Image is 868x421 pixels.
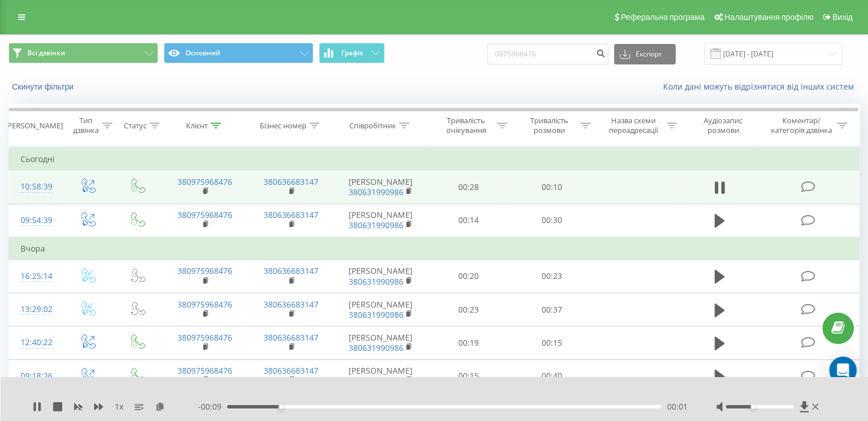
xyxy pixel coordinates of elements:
span: Графік [341,49,364,57]
td: 00:28 [427,171,510,204]
a: 380975968476 [177,176,232,187]
td: 00:19 [427,326,510,359]
button: Основний [164,43,313,63]
td: 00:23 [510,260,593,293]
input: Пошук за номером [487,44,608,64]
button: Графік [319,43,385,63]
a: 380636683147 [264,332,318,343]
a: 380631990986 [349,220,403,230]
a: 380631990986 [349,276,403,287]
td: 00:14 [427,204,510,237]
td: 00:20 [427,260,510,293]
div: 09:54:39 [21,209,51,232]
span: 1 x [115,401,123,412]
div: Бізнес номер [260,121,306,131]
div: Аудіозапис розмови [690,116,757,135]
button: Скинути фільтри [9,82,79,92]
td: 00:23 [427,293,510,326]
div: Клієнт [186,121,208,131]
div: [PERSON_NAME] [5,121,63,131]
td: 00:10 [510,171,593,204]
a: 380631990986 [349,342,403,353]
a: 380636683147 [264,299,318,310]
a: 380975968476 [177,332,232,343]
div: 10:58:39 [21,176,51,198]
div: Тривалість розмови [520,116,578,135]
a: Коли дані можуть відрізнятися вiд інших систем [663,81,859,92]
a: 380975968476 [177,265,232,276]
button: Всі дзвінки [9,43,158,63]
td: 00:30 [510,204,593,237]
a: 380636683147 [264,265,318,276]
div: Коментар/категорія дзвінка [768,116,834,135]
td: 00:37 [510,293,593,326]
span: Реферальна програма [621,13,705,22]
div: Тип дзвінка [72,116,99,135]
div: Статус [124,121,147,131]
td: [PERSON_NAME] [334,359,427,393]
span: Вихід [833,13,853,22]
div: 09:18:26 [21,365,51,387]
td: [PERSON_NAME] [334,204,427,237]
a: 380636683147 [264,176,318,187]
div: Тривалість очікування [438,116,495,135]
div: Співробітник [349,121,396,131]
div: 12:40:22 [21,331,51,354]
td: [PERSON_NAME] [334,260,427,293]
a: 380631990986 [349,309,403,320]
a: 380636683147 [264,209,318,220]
span: Всі дзвінки [27,48,65,58]
div: Accessibility label [750,404,755,409]
a: 380631990986 [349,187,403,197]
a: 380975968476 [177,299,232,310]
td: [PERSON_NAME] [334,326,427,359]
a: 380636683147 [264,365,318,376]
td: Сьогодні [9,148,859,171]
td: 00:40 [510,359,593,393]
div: Назва схеми переадресації [604,116,664,135]
td: [PERSON_NAME] [334,293,427,326]
button: Експорт [614,44,676,64]
div: Accessibility label [278,404,283,409]
div: 16:25:14 [21,265,51,288]
a: 380975968476 [177,365,232,376]
td: Вчора [9,237,859,260]
td: 00:15 [427,359,510,393]
span: - 00:09 [198,401,227,412]
a: 380631990986 [349,375,403,386]
div: 13:29:02 [21,298,51,321]
span: Налаштування профілю [724,13,813,22]
div: Open Intercom Messenger [829,357,857,384]
a: 380975968476 [177,209,232,220]
td: [PERSON_NAME] [334,171,427,204]
td: 00:15 [510,326,593,359]
span: 00:01 [667,401,688,412]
